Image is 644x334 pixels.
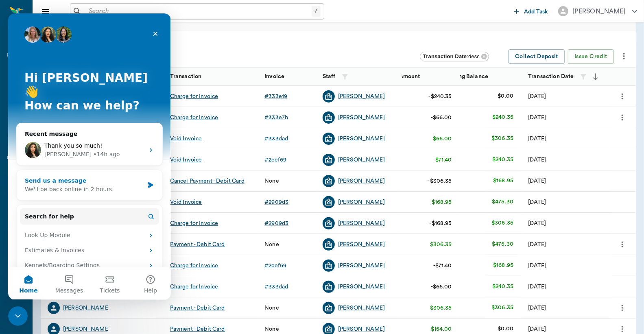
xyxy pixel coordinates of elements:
div: # 333e19 [264,92,287,100]
td: $306.35 [485,212,520,234]
div: 08/18/25 [528,177,546,185]
p: Hi [PERSON_NAME] 👋 [16,58,146,85]
a: [PERSON_NAME] [338,283,385,291]
span: Home [11,274,29,280]
td: $168.95 [487,255,520,276]
div: 08/21/25 [528,114,546,122]
button: more [616,301,629,315]
span: Search for help [17,199,66,207]
div: 05/30/25 [528,325,546,333]
a: [PERSON_NAME] [338,114,385,122]
a: [PERSON_NAME] [338,156,385,164]
td: $240.35 [486,107,520,128]
strong: Transaction [170,74,202,79]
div: Payment - Debit Card [170,325,225,333]
div: None [264,240,279,249]
div: Void Invoice [170,135,202,143]
div: # 333e7b [264,114,288,122]
p: How can we help? [16,85,146,99]
div: None [264,325,279,333]
button: Messages [41,254,81,286]
div: [PERSON_NAME] [338,198,385,206]
div: -$168.95 [430,219,452,227]
div: # 2909d3 [264,198,288,206]
input: Search [85,6,312,17]
div: -$306.35 [428,177,452,185]
div: Estimates & Invoices [17,233,136,241]
button: more [617,49,631,63]
td: $240.35 [486,149,520,170]
iframe: Intercom live chat [8,306,28,326]
div: Void Invoice [170,156,202,164]
div: 08/18/25 [528,198,546,206]
div: None [264,304,279,312]
button: Issue Credit [568,49,614,64]
button: Search for help [12,195,151,211]
div: Charge for Invoice [170,262,218,270]
a: [PERSON_NAME] [338,92,385,100]
button: Tickets [81,254,122,286]
a: #333e19 [264,92,290,100]
div: Transaction Date:desc [420,52,489,61]
div: # 333dad [264,135,288,143]
a: #2909d3 [264,198,292,206]
div: Charge for Invoice [170,219,218,227]
div: [PERSON_NAME] [63,325,110,333]
div: Send us a messageWe'll be back online in 2 hours [8,156,155,187]
div: # 2cef69 [264,262,286,270]
div: 08/18/25 [528,262,546,270]
div: 08/21/25 [528,92,546,100]
div: 08/18/25 [528,283,546,291]
div: [PERSON_NAME] [338,135,385,143]
div: Profile image for LizbethThank you so much![PERSON_NAME]•14h ago [9,122,154,152]
div: # 333dad [264,283,288,291]
td: $306.35 [485,297,520,319]
div: Charge for Invoice [170,283,218,291]
span: Thank you so much! [36,129,94,135]
div: Payment - Debit Card [170,304,225,312]
span: Help [136,274,149,280]
div: $306.35 [430,304,452,312]
strong: Outstanding Balance [432,74,488,79]
div: # 2cef69 [264,156,286,164]
a: #2cef69 [264,156,290,164]
div: Close [140,13,155,28]
a: [PERSON_NAME] [338,262,385,270]
div: Estimates & Invoices [12,229,151,244]
strong: Transaction Date [528,74,574,79]
div: Cancel Payment - Debit Card [170,177,245,185]
a: [PERSON_NAME] [338,240,385,249]
a: [PERSON_NAME] [338,219,385,227]
a: [PERSON_NAME] [338,177,385,185]
a: [PERSON_NAME] [338,304,385,312]
div: Send us a message [17,163,136,172]
div: # 2909d3 [264,219,288,227]
div: Look Up Module [17,218,136,226]
div: 08/18/25 [528,304,546,312]
div: Messages [7,52,26,59]
div: $66.00 [433,135,452,143]
div: $154.00 [431,325,452,333]
div: $71.40 [435,156,452,164]
span: : desc [423,53,480,59]
div: Charge for Invoice [170,92,218,100]
button: [PERSON_NAME] [552,4,644,19]
div: 08/18/25 [528,135,546,143]
div: We'll be back online in 2 hours [17,172,136,180]
a: [PERSON_NAME] [338,325,385,333]
div: None [264,177,279,185]
span: Messages [47,274,75,280]
strong: Staff [323,74,336,79]
b: Transaction Date [423,53,467,59]
div: -$66.00 [431,283,452,291]
div: Kennels/Boarding Settings [17,248,136,256]
a: #2cef69 [264,262,290,270]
